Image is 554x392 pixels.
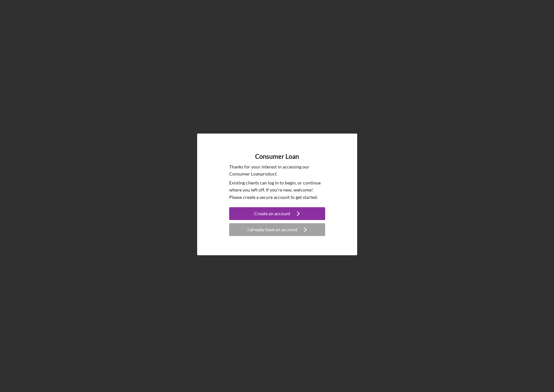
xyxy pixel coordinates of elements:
[229,179,325,201] p: Existing clients can log in to begin, or continue where you left off. If you're new, welcome! Ple...
[229,163,325,178] p: Thanks for your interest in accessing our Consumer Loan product.
[229,207,325,220] button: Create an account
[254,207,290,220] div: Create an account
[229,207,325,222] a: Create an account
[229,223,325,236] button: I already have an account
[255,153,299,160] h4: Consumer Loan
[247,223,297,236] div: I already have an account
